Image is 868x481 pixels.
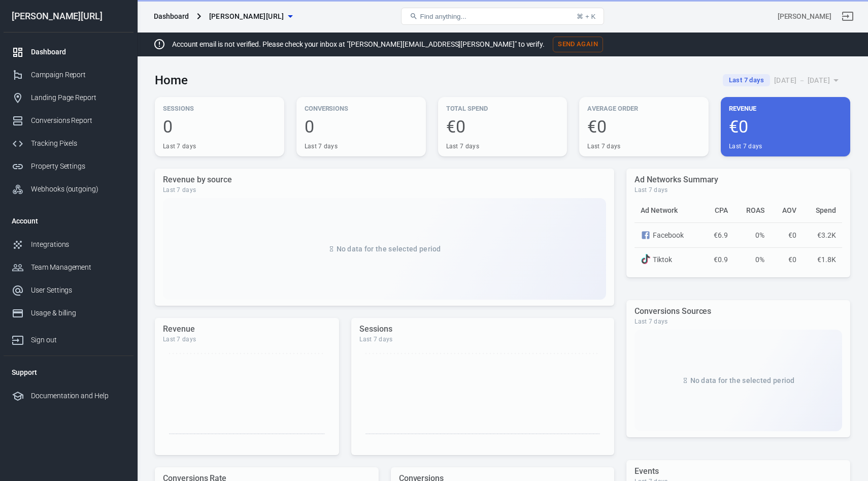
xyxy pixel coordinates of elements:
[4,360,133,384] li: Support
[209,10,284,23] span: glorya.ai
[4,279,133,302] a: User Settings
[4,233,133,256] a: Integrations
[4,178,133,201] a: Webhooks (outgoing)
[4,86,133,109] a: Landing Page Report
[31,262,125,273] div: Team Management
[420,13,466,20] span: Find anything...
[31,308,125,318] div: Usage & billing
[401,8,604,25] button: Find anything...⌘ + K
[31,184,125,195] div: Webhooks (outgoing)
[31,70,125,80] div: Campaign Report
[4,109,133,132] a: Conversions Report
[4,302,133,325] a: Usage & billing
[31,138,125,149] div: Tracking Pixels
[4,63,133,86] a: Campaign Report
[172,39,545,50] p: Account email is not verified. Please check your inbox at "[PERSON_NAME][EMAIL_ADDRESS][PERSON_NA...
[31,47,125,57] div: Dashboard
[155,73,188,87] h3: Home
[31,161,125,172] div: Property Settings
[4,12,133,21] div: [PERSON_NAME][URL]
[31,285,125,296] div: User Settings
[31,115,125,126] div: Conversions Report
[577,13,595,20] div: ⌘ + K
[31,391,125,401] div: Documentation and Help
[553,37,603,52] button: Send Again
[4,256,133,279] a: Team Management
[205,7,296,26] button: [PERSON_NAME][URL]
[4,41,133,63] a: Dashboard
[31,92,125,103] div: Landing Page Report
[778,11,831,22] div: Account id: Zo3YXUXY
[4,209,133,233] li: Account
[4,132,133,155] a: Tracking Pixels
[4,155,133,178] a: Property Settings
[31,239,125,250] div: Integrations
[154,11,189,21] div: Dashboard
[836,4,860,28] a: Sign out
[4,325,133,351] a: Sign out
[31,335,125,345] div: Sign out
